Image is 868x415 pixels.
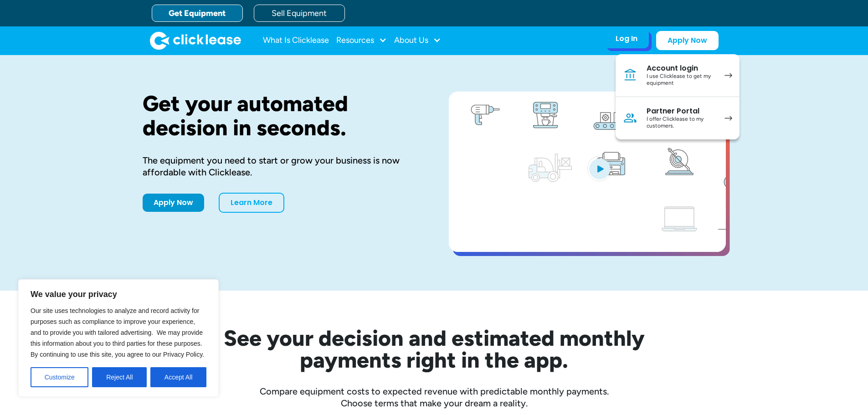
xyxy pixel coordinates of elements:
img: Person icon [623,111,637,125]
img: arrow [724,73,732,78]
button: Accept All [150,367,206,387]
div: The equipment you need to start or grow your business is now affordable with Clicklease. [143,154,420,178]
div: Partner Portal [647,107,715,116]
a: What Is Clicklease [263,31,329,50]
a: Apply Now [656,31,719,50]
img: arrow [724,116,732,121]
a: Apply Now [143,194,204,212]
img: Blue play button logo on a light blue circular background [587,156,612,181]
div: We value your privacy [18,279,219,397]
button: Reject All [92,367,147,387]
a: Learn More [219,193,284,213]
div: About Us [394,31,441,50]
div: Compare equipment costs to expected revenue with predictable monthly payments. Choose terms that ... [143,385,726,409]
a: home [150,31,241,50]
span: Our site uses technologies to analyze and record activity for purposes such as compliance to impr... [31,307,204,358]
div: Resources [336,31,387,50]
a: Account loginI use Clicklease to get my equipment [616,54,740,97]
a: Partner PortalI offer Clicklease to my customers. [616,97,740,139]
a: open lightbox [449,92,726,252]
a: Sell Equipment [254,5,345,22]
nav: Log In [616,54,740,139]
div: I use Clicklease to get my equipment [647,73,715,87]
img: Bank icon [623,68,637,82]
h2: See your decision and estimated monthly payments right in the app. [179,327,689,371]
div: Log In [616,34,637,43]
div: Account login [647,64,715,73]
div: I offer Clicklease to my customers. [647,116,715,130]
img: Clicklease logo [150,31,241,50]
button: Customize [31,367,88,387]
h1: Get your automated decision in seconds. [143,92,420,140]
a: Get Equipment [152,5,243,22]
p: We value your privacy [31,289,206,300]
